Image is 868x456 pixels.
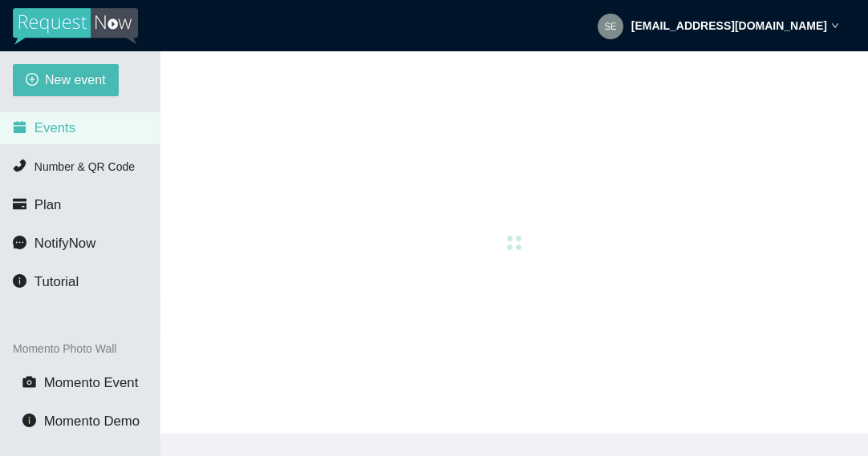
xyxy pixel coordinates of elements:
[34,236,95,251] span: NotifyNow
[34,274,79,289] span: Tutorial
[13,197,26,211] span: credit-card
[34,120,75,135] span: Events
[26,73,39,88] span: plus-circle
[13,236,26,249] span: message
[631,19,827,32] strong: [EMAIL_ADDRESS][DOMAIN_NAME]
[22,375,36,389] span: camera
[44,375,139,390] span: Momento Event
[13,8,138,45] img: RequestNow
[13,274,26,288] span: info-circle
[44,414,140,429] span: Momento Demo
[34,197,62,212] span: Plan
[598,14,623,39] img: 2aa5e1aa40f62cc2b35335596d90fd03
[45,70,106,90] span: New event
[13,120,26,134] span: calendar
[13,64,119,96] button: plus-circleNew event
[13,159,26,172] span: phone
[831,22,839,30] span: down
[22,414,36,427] span: info-circle
[34,160,135,173] span: Number & QR Code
